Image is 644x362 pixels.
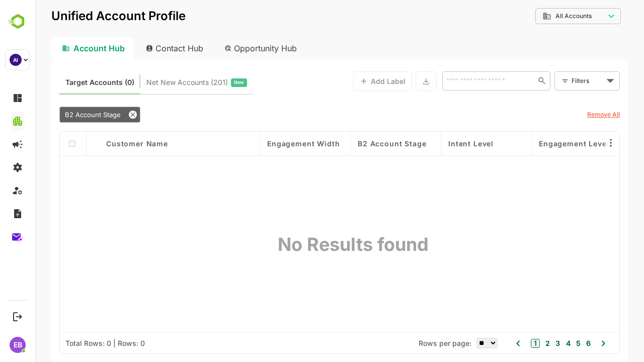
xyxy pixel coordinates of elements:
button: Add Label [318,71,377,91]
button: 1 [496,339,505,348]
div: Opportunity Hub [181,37,271,59]
span: B2 Account Stage [323,139,391,148]
div: No Results found [304,156,331,332]
div: Newly surfaced ICP-fit accounts from Intent, Website, LinkedIn, and other engagement signals. [111,76,212,89]
span: Rows per page: [383,339,436,347]
span: Customer Name [71,139,133,148]
div: Filters [536,75,569,86]
span: New [199,76,209,89]
div: Total Rows: 0 | Rows: 0 [30,339,110,347]
span: Intent Level [413,139,458,148]
button: Export the selected data as CSV [380,71,401,91]
div: All Accounts [507,12,570,21]
div: Filters [535,70,585,92]
div: B2 Account Stage [24,107,105,123]
button: 4 [528,338,535,349]
p: Unified Account Profile [16,10,150,22]
div: AI [10,54,22,66]
div: Account Hub [16,37,99,59]
button: 5 [538,338,545,349]
button: 6 [548,338,555,349]
u: Remove All [552,111,585,118]
span: All Accounts [520,13,556,20]
div: All Accounts [500,7,586,26]
span: Known accounts you’ve identified to target - imported from CRM, Offline upload, or promoted from ... [30,76,99,89]
span: Net New Accounts ( 201 ) [111,76,193,89]
span: Engagement Width [232,139,304,148]
span: B2 Account Stage [30,111,86,119]
div: Contact Hub [103,37,177,59]
button: 3 [518,338,525,349]
button: 2 [508,338,515,349]
button: Logout [11,310,24,323]
div: EB [10,337,26,353]
img: BambooboxLogoMark.f1c84d78b4c51b1a7b5f700c9845e183.svg [5,12,31,31]
span: Engagement Level [504,139,574,148]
